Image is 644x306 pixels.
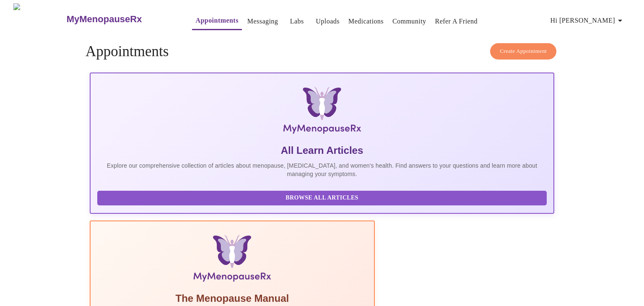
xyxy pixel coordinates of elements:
p: Explore our comprehensive collection of articles about menopause, [MEDICAL_DATA], and women's hea... [97,161,547,178]
h3: MyMenopauseRx [67,14,142,25]
h5: All Learn Articles [97,144,547,157]
a: Uploads [316,16,340,27]
a: Messaging [247,16,278,27]
a: Medications [348,16,384,27]
button: Appointments [192,12,241,30]
button: Messaging [244,13,281,30]
a: Appointments [195,15,238,26]
button: Hi [PERSON_NAME] [547,12,628,29]
a: MyMenopauseRx [65,5,175,34]
button: Refer a Friend [432,13,481,30]
a: Refer a Friend [435,16,478,27]
button: Community [389,13,430,30]
button: Labs [283,13,310,30]
a: Browse All Articles [97,194,549,201]
button: Medications [345,13,387,30]
span: Create Appointment [500,47,547,56]
h5: The Menopause Manual [97,292,367,305]
button: Browse All Articles [97,191,547,205]
button: Create Appointment [490,43,556,60]
img: Menopause Manual [140,235,324,285]
a: Labs [290,16,304,27]
img: MyMenopauseRx Logo [167,87,477,137]
h4: Appointments [86,43,558,60]
span: Hi [PERSON_NAME] [551,15,625,26]
img: MyMenopauseRx Logo [13,3,65,35]
a: Community [392,16,426,27]
span: Browse All Articles [106,193,538,203]
button: Uploads [312,13,343,30]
